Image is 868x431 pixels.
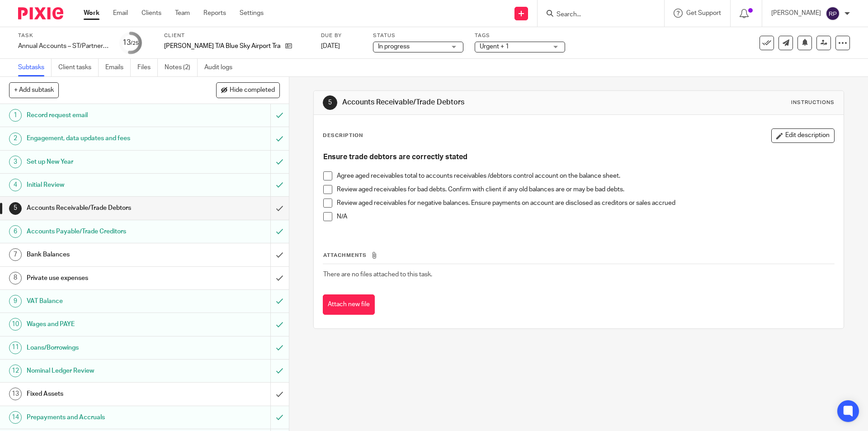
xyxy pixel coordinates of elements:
[342,98,598,107] h1: Accounts Receivable/Trade Debtors
[164,32,310,39] label: Client
[18,32,108,39] label: Task
[27,387,183,401] h1: Fixed Assets
[27,178,183,192] h1: Initial Review
[337,171,834,180] p: Agree aged receivables total to accounts receivables /debtors control account on the balance sheet.
[771,128,835,143] button: Edit description
[9,179,22,191] div: 4
[230,87,275,94] span: Hide completed
[337,185,834,194] p: Review aged receivables for bad debts. Confirm with client if any old balances are or may be bad ...
[27,341,183,355] h1: Loans/Borrowings
[84,9,99,18] a: Work
[323,95,337,110] div: 5
[337,199,834,208] p: Review aged receivables for negative balances. Ensure payments on account are disclosed as credit...
[9,82,59,98] button: + Add subtask
[378,43,410,50] span: In progress
[203,9,226,18] a: Reports
[323,271,432,278] span: There are no files attached to this task.
[164,42,281,51] p: [PERSON_NAME] T/A Blue Sky Airport Transfers
[204,59,239,76] a: Audit logs
[323,253,367,258] span: Attachments
[9,318,22,331] div: 10
[9,388,22,400] div: 13
[9,272,22,284] div: 8
[791,99,835,106] div: Instructions
[123,38,139,48] div: 13
[105,59,131,76] a: Emails
[686,10,721,16] span: Get Support
[27,201,183,215] h1: Accounts Receivable/Trade Debtors
[216,82,280,98] button: Hide completed
[137,59,158,76] a: Files
[321,43,340,49] span: [DATE]
[9,202,22,215] div: 5
[9,248,22,261] div: 7
[323,153,467,161] strong: Ensure trade debtors are correctly stated
[18,59,52,76] a: Subtasks
[323,132,363,139] p: Description
[826,6,840,21] img: svg%3E
[27,317,183,331] h1: Wages and PAYE
[27,225,183,238] h1: Accounts Payable/Trade Creditors
[337,212,834,221] p: N/A
[18,42,108,51] div: Annual Accounts – ST/Partnership - Software
[9,411,22,424] div: 14
[27,411,183,424] h1: Prepayments and Accruals
[556,11,637,19] input: Search
[27,109,183,122] h1: Record request email
[113,9,128,18] a: Email
[58,59,99,76] a: Client tasks
[480,43,509,50] span: Urgent + 1
[771,9,821,18] p: [PERSON_NAME]
[240,9,264,18] a: Settings
[9,133,22,145] div: 2
[18,7,63,19] img: Pixie
[175,9,190,18] a: Team
[165,59,198,76] a: Notes (2)
[142,9,161,18] a: Clients
[9,109,22,122] div: 1
[9,156,22,168] div: 3
[475,32,565,39] label: Tags
[27,248,183,261] h1: Bank Balances
[27,364,183,378] h1: Nominal Ledger Review
[9,365,22,377] div: 12
[373,32,463,39] label: Status
[323,294,375,315] button: Attach new file
[27,132,183,145] h1: Engagement, data updates and fees
[27,294,183,308] h1: VAT Balance
[131,41,139,46] small: /25
[9,225,22,238] div: 6
[9,295,22,308] div: 9
[27,155,183,169] h1: Set up New Year
[321,32,362,39] label: Due by
[9,341,22,354] div: 11
[27,271,183,285] h1: Private use expenses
